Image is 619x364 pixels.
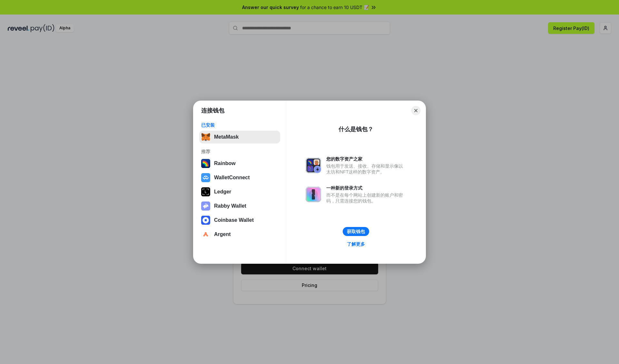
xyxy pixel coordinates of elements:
[343,240,369,248] a: 了解更多
[199,171,280,184] button: WalletConnect
[214,134,239,140] div: MetaMask
[199,131,280,143] button: MetaMask
[201,202,210,211] img: svg+xml,%3Csvg%20xmlns%3D%22http%3A%2F%2Fwww.w3.org%2F2000%2Fsvg%22%20fill%3D%22none%22%20viewBox...
[326,192,406,204] div: 而不是在每个网站上创建新的账户和密码，只需连接您的钱包。
[199,185,280,198] button: Ledger
[201,230,210,239] img: svg+xml,%3Csvg%20width%3D%2228%22%20height%3D%2228%22%20viewBox%3D%220%200%2028%2028%22%20fill%3D...
[326,156,406,162] div: 您的数字资产之家
[326,163,406,175] div: 钱包用于发送、接收、存储和显示像以太坊和NFT这样的数字资产。
[214,189,231,195] div: Ledger
[199,157,280,170] button: Rainbow
[214,175,250,181] div: WalletConnect
[347,229,365,234] div: 获取钱包
[199,200,280,212] button: Rabby Wallet
[201,187,210,196] img: svg+xml,%3Csvg%20xmlns%3D%22http%3A%2F%2Fwww.w3.org%2F2000%2Fsvg%22%20width%3D%2228%22%20height%3...
[411,106,420,115] button: Close
[339,125,373,133] div: 什么是钱包？
[214,217,254,223] div: Coinbase Wallet
[201,149,278,154] div: 推荐
[199,228,280,241] button: Argent
[214,161,236,166] div: Rainbow
[306,158,321,173] img: svg+xml,%3Csvg%20xmlns%3D%22http%3A%2F%2Fwww.w3.org%2F2000%2Fsvg%22%20fill%3D%22none%22%20viewBox...
[306,187,321,202] img: svg+xml,%3Csvg%20xmlns%3D%22http%3A%2F%2Fwww.w3.org%2F2000%2Fsvg%22%20fill%3D%22none%22%20viewBox...
[201,159,210,168] img: svg+xml,%3Csvg%20width%3D%22120%22%20height%3D%22120%22%20viewBox%3D%220%200%20120%20120%22%20fil...
[201,122,278,128] div: 已安装
[347,241,365,247] div: 了解更多
[201,173,210,182] img: svg+xml,%3Csvg%20width%3D%2228%22%20height%3D%2228%22%20viewBox%3D%220%200%2028%2028%22%20fill%3D...
[214,203,246,209] div: Rabby Wallet
[201,133,210,142] img: svg+xml,%3Csvg%20fill%3D%22none%22%20height%3D%2233%22%20viewBox%3D%220%200%2035%2033%22%20width%...
[201,107,224,114] h1: 连接钱包
[201,216,210,225] img: svg+xml,%3Csvg%20width%3D%2228%22%20height%3D%2228%22%20viewBox%3D%220%200%2028%2028%22%20fill%3D...
[214,231,231,237] div: Argent
[343,227,369,236] button: 获取钱包
[199,214,280,227] button: Coinbase Wallet
[326,185,406,191] div: 一种新的登录方式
